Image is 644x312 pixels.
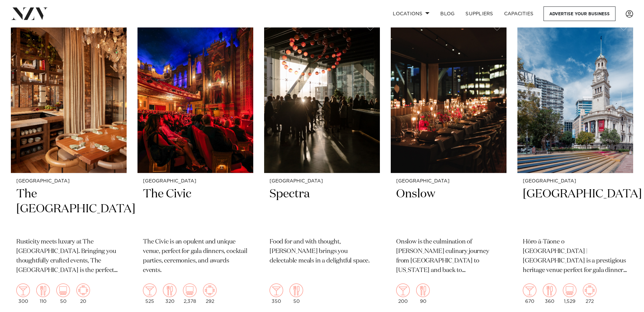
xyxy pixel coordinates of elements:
p: Food for and with thought, [PERSON_NAME] brings you delectable meals in a delightful space. [270,237,374,266]
img: meeting.png [583,284,596,297]
img: dining.png [36,284,50,297]
small: [GEOGRAPHIC_DATA] [16,179,121,184]
h2: The Civic [143,187,248,232]
h2: [GEOGRAPHIC_DATA] [523,187,628,232]
img: cocktail.png [16,284,30,297]
div: 2,378 [183,284,197,304]
img: dining.png [163,284,177,297]
img: theatre.png [56,284,70,297]
h2: Onslow [396,187,501,232]
p: Onslow is the culmination of [PERSON_NAME] culinary journey from [GEOGRAPHIC_DATA] to [US_STATE] ... [396,237,501,275]
a: Locations [387,6,435,21]
div: 350 [270,284,283,304]
img: dining.png [290,284,303,297]
a: [GEOGRAPHIC_DATA] The Civic The Civic is an opulent and unique venue, perfect for gala dinners, c... [137,18,253,309]
div: 272 [583,284,596,304]
img: cocktail.png [270,284,283,297]
div: 300 [16,284,30,304]
div: 670 [523,284,536,304]
div: 1,529 [563,284,576,304]
small: [GEOGRAPHIC_DATA] [396,179,501,184]
p: The Civic is an opulent and unique venue, perfect for gala dinners, cocktail parties, ceremonies,... [143,237,248,275]
img: dining.png [543,284,556,297]
div: 360 [543,284,556,304]
img: cocktail.png [523,284,536,297]
h2: The [GEOGRAPHIC_DATA] [16,187,121,232]
img: cocktail.png [143,284,157,297]
div: 525 [143,284,157,304]
div: 50 [56,284,70,304]
div: 20 [76,284,90,304]
a: [GEOGRAPHIC_DATA] Onslow Onslow is the culmination of [PERSON_NAME] culinary journey from [GEOGRA... [391,18,507,309]
div: 50 [290,284,303,304]
a: Advertise your business [544,6,615,21]
a: Capacities [499,6,539,21]
a: [GEOGRAPHIC_DATA] The [GEOGRAPHIC_DATA] Rusticity meets luxury at The [GEOGRAPHIC_DATA]. Bringing... [11,18,127,309]
p: Hōro ā-Tāone o [GEOGRAPHIC_DATA] | [GEOGRAPHIC_DATA] is a prestigious heritage venue perfect for ... [523,237,628,275]
p: Rusticity meets luxury at The [GEOGRAPHIC_DATA]. Bringing you thoughtfully crafted events, The [G... [16,237,121,275]
a: [GEOGRAPHIC_DATA] Spectra Food for and with thought, [PERSON_NAME] brings you delectable meals in... [264,18,380,309]
img: nzv-logo.png [11,7,48,20]
small: [GEOGRAPHIC_DATA] [143,179,248,184]
div: 320 [163,284,177,304]
div: 200 [396,284,410,304]
small: [GEOGRAPHIC_DATA] [523,179,628,184]
div: 110 [36,284,50,304]
img: dining.png [416,284,430,297]
img: meeting.png [76,284,90,297]
img: theatre.png [183,284,197,297]
a: BLOG [435,6,460,21]
img: theatre.png [563,284,576,297]
h2: Spectra [270,187,374,232]
a: SUPPLIERS [460,6,498,21]
div: 292 [203,284,217,304]
div: 90 [416,284,430,304]
img: cocktail.png [396,284,410,297]
small: [GEOGRAPHIC_DATA] [270,179,374,184]
img: meeting.png [203,284,217,297]
a: [GEOGRAPHIC_DATA] [GEOGRAPHIC_DATA] Hōro ā-Tāone o [GEOGRAPHIC_DATA] | [GEOGRAPHIC_DATA] is a pre... [517,18,633,309]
